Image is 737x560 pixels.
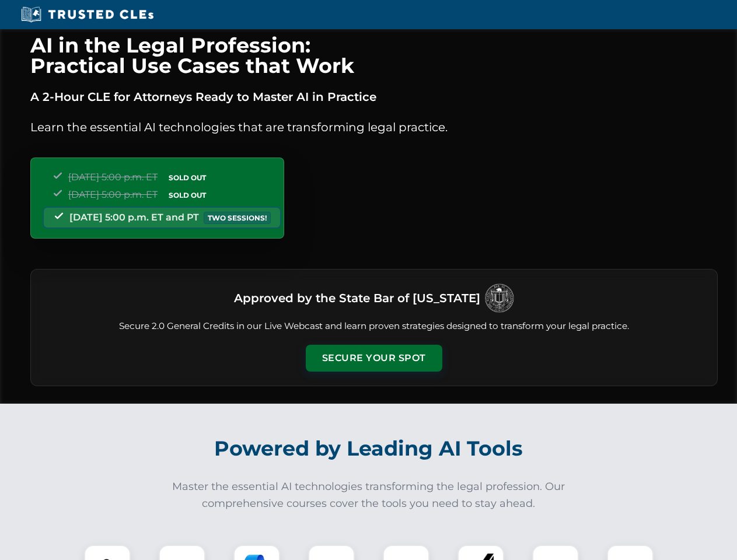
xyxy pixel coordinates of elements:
p: A 2-Hour CLE for Attorneys Ready to Master AI in Practice [30,87,718,106]
span: SOLD OUT [165,189,210,201]
img: Logo [485,283,514,313]
p: Secure 2.0 General Credits in our Live Webcast and learn proven strategies designed to transform ... [45,320,703,333]
span: SOLD OUT [165,171,210,184]
h2: Powered by Leading AI Tools [46,428,692,469]
h3: Approved by the State Bar of [US_STATE] [234,288,480,309]
h1: AI in the Legal Profession: Practical Use Cases that Work [30,35,718,76]
p: Master the essential AI technologies transforming the legal profession. Our comprehensive courses... [165,478,573,512]
span: [DATE] 5:00 p.m. ET [68,189,158,200]
p: Learn the essential AI technologies that are transforming legal practice. [30,118,718,136]
img: Trusted CLEs [18,6,157,23]
span: [DATE] 5:00 p.m. ET [68,171,158,183]
button: Secure Your Spot [306,345,442,372]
